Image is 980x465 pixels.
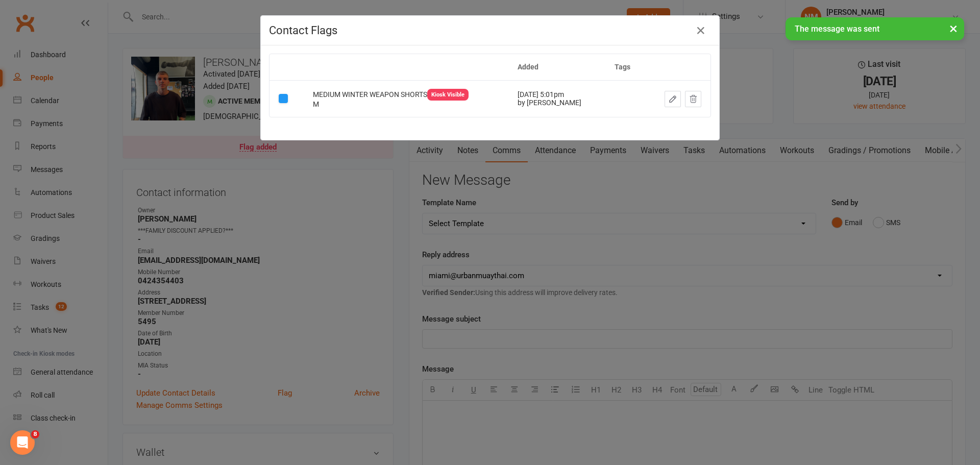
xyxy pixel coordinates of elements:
div: Kiosk Visible [427,89,469,101]
iframe: Intercom live chat [10,430,35,455]
div: M [313,101,499,108]
th: Tags [605,54,646,80]
td: [DATE] 5:01pm by [PERSON_NAME] [508,80,605,116]
span: 8 [31,430,39,438]
th: Added [508,54,605,80]
button: Dismiss this flag [685,91,701,107]
button: × [944,17,963,39]
span: MEDIUM WINTER WEAPON SHORTS [313,90,469,99]
div: The message was sent [786,17,964,40]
